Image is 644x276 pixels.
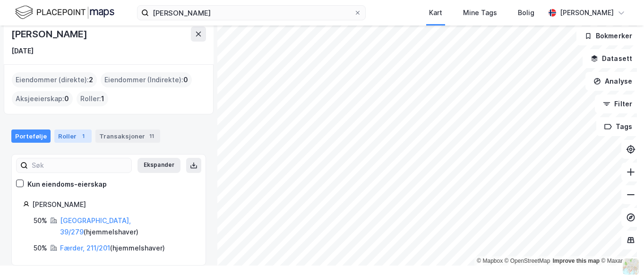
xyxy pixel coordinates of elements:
[89,74,93,86] span: 2
[505,258,550,264] a: OpenStreetMap
[477,258,503,264] a: Mapbox
[27,179,107,190] div: Kun eiendoms-eierskap
[60,242,165,254] div: ( hjemmelshaver )
[11,26,89,42] div: [PERSON_NAME]
[77,91,108,106] div: Roller :
[64,93,69,104] span: 0
[34,215,47,226] div: 50%
[34,242,47,254] div: 50%
[32,199,194,210] div: [PERSON_NAME]
[12,91,73,106] div: Aksjeeierskap :
[518,7,534,18] div: Bolig
[597,231,644,276] div: Kontrollprogram for chat
[147,131,156,141] div: 11
[585,72,640,91] button: Analyse
[54,129,92,143] div: Roller
[595,95,640,113] button: Filter
[183,74,188,86] span: 0
[597,231,644,276] iframe: Chat Widget
[60,244,110,252] a: Færder, 211/201
[137,158,180,173] button: Ekspander
[553,258,600,264] a: Improve this map
[11,129,51,143] div: Portefølje
[596,117,640,136] button: Tags
[101,72,192,87] div: Eiendommer (Indirekte) :
[149,6,354,20] input: Søk på adresse, matrikkel, gårdeiere, leietakere eller personer
[101,93,104,104] span: 1
[576,26,640,45] button: Bokmerker
[95,129,160,143] div: Transaksjoner
[560,7,614,18] div: [PERSON_NAME]
[583,49,640,68] button: Datasett
[28,158,131,172] input: Søk
[15,4,114,21] img: logo.f888ab2527a4732fd821a326f86c7f29.svg
[429,7,442,18] div: Kart
[78,131,88,141] div: 1
[463,7,497,18] div: Mine Tags
[60,215,194,238] div: ( hjemmelshaver )
[60,216,131,236] a: [GEOGRAPHIC_DATA], 39/279
[11,45,34,57] div: [DATE]
[12,72,97,87] div: Eiendommer (direkte) :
